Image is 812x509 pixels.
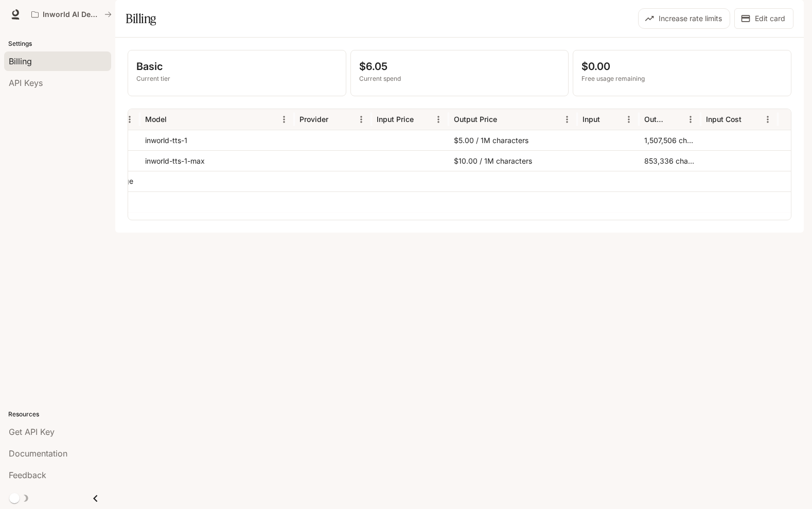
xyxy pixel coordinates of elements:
[329,112,345,127] button: Sort
[136,74,338,83] p: Current tier
[168,112,183,127] button: Sort
[354,112,369,127] button: Menu
[126,8,156,29] h1: Billing
[706,115,742,124] div: Input Cost
[145,115,167,124] div: Model
[276,112,292,127] button: Menu
[415,112,430,127] button: Sort
[299,115,328,124] div: Provider
[582,115,600,124] div: Input
[581,59,783,74] p: $0.00
[644,115,666,124] div: Output
[449,130,577,150] div: $5.00 / 1M characters
[431,112,446,127] button: Menu
[639,130,701,150] div: 1,507,506 characters
[498,112,514,127] button: Sort
[760,112,775,127] button: Menu
[638,8,730,29] button: Increase rate limits
[359,74,560,83] p: Current spend
[359,59,560,74] p: $6.05
[743,112,758,127] button: Sort
[43,10,100,19] p: Inworld AI Demos
[140,150,294,171] div: inworld-tts-1-max
[377,115,414,124] div: Input Price
[136,59,338,74] p: Basic
[449,150,577,171] div: $10.00 / 1M characters
[683,112,698,127] button: Menu
[581,74,783,83] p: Free usage remaining
[667,112,683,127] button: Sort
[27,4,116,25] button: All workspaces
[621,112,637,127] button: Menu
[734,8,793,29] button: Edit card
[454,115,497,124] div: Output Price
[601,112,616,127] button: Sort
[140,130,294,150] div: inworld-tts-1
[639,150,701,171] div: 853,336 characters
[559,112,575,127] button: Menu
[122,112,137,127] button: Menu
